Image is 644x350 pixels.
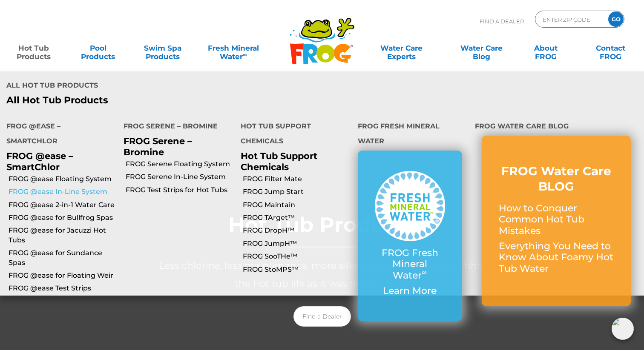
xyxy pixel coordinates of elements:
a: Fresh MineralWater∞ [202,40,264,57]
sup: ∞ [422,268,427,276]
a: Water CareBlog [456,40,506,57]
a: Find a Dealer [293,306,351,327]
img: openIcon [612,318,634,340]
a: FROG Jump Start [243,187,351,196]
a: FROG @ease for Jacuzzi Hot Tubs [9,226,117,245]
p: FROG Serene – Bromine [124,136,228,157]
a: FROG StoMPS™ [243,265,351,274]
a: ContactFROG [585,40,635,57]
p: FROG Fresh Mineral Water [375,248,445,281]
a: PoolProducts [73,40,123,57]
a: FROG @ease Floating System [9,174,117,184]
h4: FROG Serene – Bromine [124,119,228,136]
h4: FROG @ease – SmartChlor [6,119,111,151]
sup: ∞ [243,51,247,58]
a: FROG Filter Mate [243,174,351,184]
a: FROG TArget™ [243,213,351,222]
a: FROG SooTHe™ [243,252,351,261]
input: GO [608,11,624,27]
a: FROG Serene In-Line System [126,172,234,182]
p: How to Conquer Common Hot Tub Mistakes [499,203,614,236]
a: FROG Fresh Mineral Water∞ Learn More [375,171,445,301]
p: Learn More [375,285,445,296]
a: FROG Test Strips for Hot Tubs [126,185,234,195]
h4: FROG Water Care Blog [475,119,638,136]
a: FROG @ease for Bullfrog Spas [9,213,117,222]
h3: FROG Water Care BLOG [499,163,614,194]
a: FROG Serene Floating System [126,159,234,169]
a: FROG JumpH™ [243,239,351,248]
a: FROG @ease for Floating Weir [9,271,117,280]
a: FROG Maintain [243,200,351,210]
a: Water CareExperts [360,40,442,57]
p: Everything You Need to Know About Foamy Hot Tub Water [499,241,614,274]
a: AboutFROG [521,40,571,57]
p: FROG @ease – SmartChlor [6,151,111,172]
a: Hot Tub Support Chemicals [241,151,317,172]
a: FROG Water Care BLOG How to Conquer Common Hot Tub Mistakes Everything You Need to Know About Foa... [499,163,614,279]
a: FROG DropH™ [243,226,351,235]
a: Swim SpaProducts [138,40,188,57]
a: Hot TubProducts [9,40,59,57]
a: FROG @ease 2-in-1 Water Care [9,200,117,210]
p: Find A Dealer [480,11,524,32]
input: Zip Code Form [542,13,599,26]
a: FROG @ease In-Line System [9,187,117,196]
a: FROG @ease Test Strips [9,284,117,293]
a: All Hot Tub Products [6,95,316,106]
h4: FROG Fresh Mineral Water [358,119,462,151]
h4: All Hot Tub Products [6,78,316,95]
a: FROG @ease for Sundance Spas [9,248,117,267]
h4: Hot Tub Support Chemicals [241,119,345,151]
